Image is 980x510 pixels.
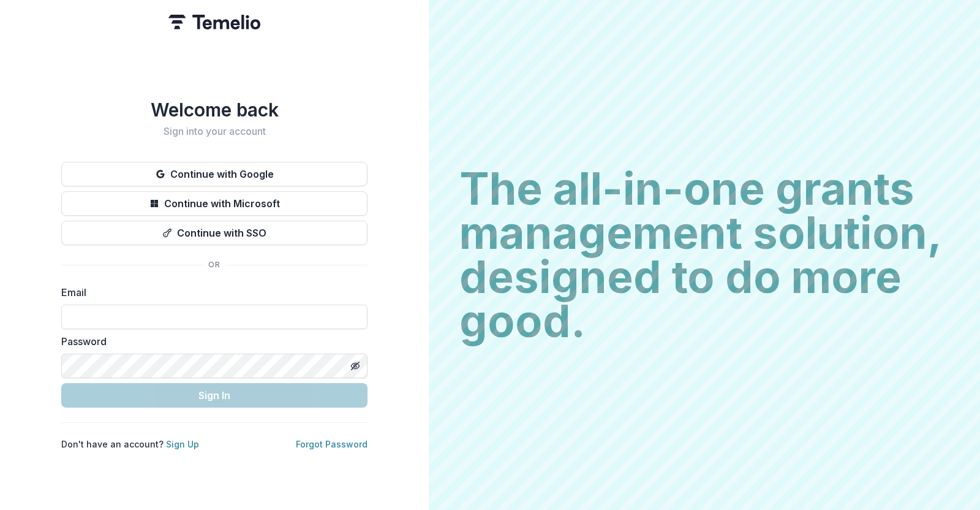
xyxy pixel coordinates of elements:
a: Forgot Password [296,439,367,449]
button: Continue with Google [61,162,367,186]
a: Sign Up [166,439,199,449]
h1: Welcome back [61,99,367,121]
button: Toggle password visibility [345,356,365,376]
h2: Sign into your account [61,126,367,137]
img: Temelio [168,15,260,29]
button: Sign In [61,383,367,408]
label: Email [61,285,360,300]
button: Continue with Microsoft [61,191,367,216]
label: Password [61,334,360,349]
p: Don't have an account? [61,438,199,451]
button: Continue with SSO [61,221,367,245]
